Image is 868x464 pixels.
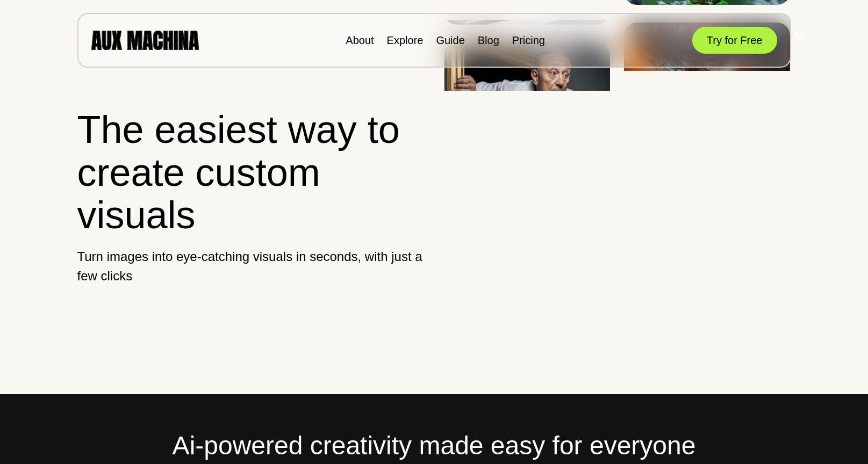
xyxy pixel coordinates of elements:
[512,34,545,46] a: Pricing
[77,247,425,286] p: Turn images into eye-catching visuals in seconds, with just a few clicks
[346,34,374,46] a: About
[91,31,199,49] img: AUX MACHINA
[387,34,424,46] a: Explore
[77,108,425,236] h1: The easiest way to create custom visuals
[478,34,499,46] a: Blog
[436,34,464,46] a: Guide
[692,27,777,54] button: Try for Free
